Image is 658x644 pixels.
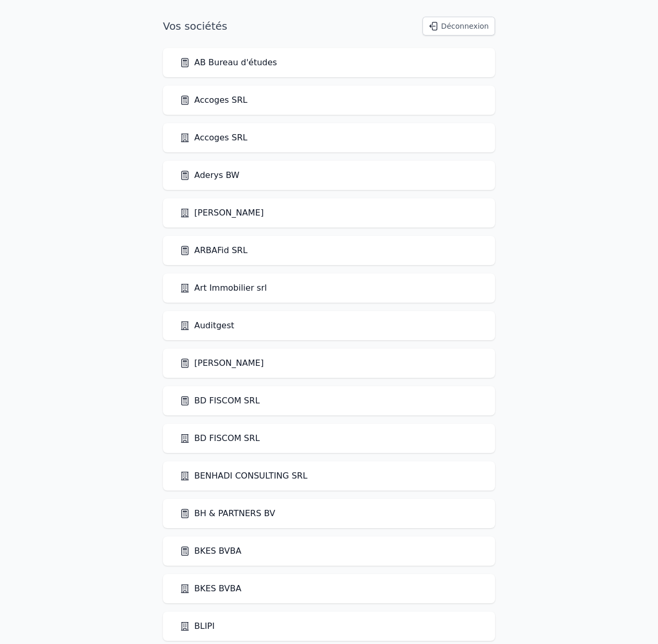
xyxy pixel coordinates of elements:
[180,432,260,445] a: BD FISCOM SRL
[422,17,495,35] button: Déconnexion
[180,507,275,520] a: BH & PARTNERS BV
[180,582,241,595] a: BKES BVBA
[180,244,248,257] a: ARBAFid SRL
[180,395,260,407] a: BD FISCOM SRL
[180,282,267,294] a: Art Immobilier srl
[180,94,248,106] a: Accoges SRL
[180,357,264,369] a: [PERSON_NAME]
[180,470,308,482] a: BENHADI CONSULTING SRL
[180,319,234,332] a: Auditgest
[180,169,239,182] a: Aderys BW
[180,56,277,69] a: AB Bureau d'études
[163,19,227,33] h1: Vos sociétés
[180,620,215,633] a: BLIPI
[180,207,264,219] a: [PERSON_NAME]
[180,132,248,144] a: Accoges SRL
[180,545,241,557] a: BKES BVBA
